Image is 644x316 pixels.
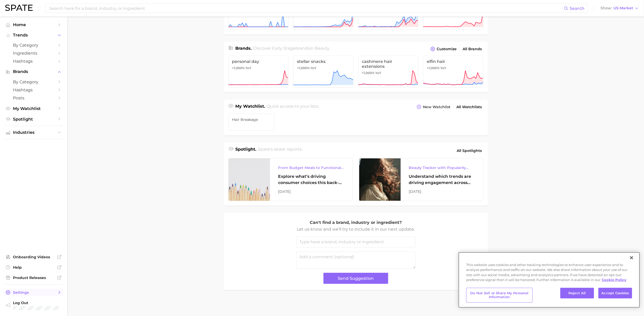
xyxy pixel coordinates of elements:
[236,46,252,51] span: Brands .
[246,66,252,70] span: YoY
[13,95,54,100] span: Posts
[613,7,633,10] span: US Market
[458,252,640,308] div: Privacy
[228,114,274,131] a: Hair Breakage
[13,87,54,92] span: Hashtags
[359,158,483,201] a: Beauty Tracker with Popularity IndexUnderstand which trends are driving engagement across platfor...
[297,59,350,64] span: stellar snacks
[4,21,63,29] a: Home
[4,94,63,102] a: Posts
[49,4,564,13] input: Search here for a brand, industry, or ingredient
[13,106,54,111] span: My Watchlist
[4,57,63,65] a: Hashtags
[466,288,533,303] button: Do Not Sell or Share My Personal Information, Opens the preference center dialog
[228,158,353,201] a: From Budget Meals to Functional Snacks: Food & Beverage Trends Shaping Consumer Behavior This Sch...
[4,86,63,94] a: Hashtags
[296,226,415,233] p: Let us know and we’ll try to include it in our next update.
[13,43,54,48] span: by Category
[278,173,344,186] div: Explore what’s driving consumer choices this back-to-school season From budget-friendly meals to ...
[427,66,440,70] span: >1,000%
[455,104,483,111] a: All Watchlists
[297,66,310,70] span: >1,000%
[13,117,54,122] span: Spotlight
[4,78,63,86] a: by Category
[310,66,316,70] span: YoY
[315,46,329,51] span: beauty
[4,263,63,271] a: Help
[4,31,63,39] button: Trends
[600,7,612,10] span: Show
[13,130,54,135] span: Industries
[440,66,446,70] span: YoY
[13,275,54,280] span: Product Releases
[236,103,265,111] h1: My Watchlist.
[323,273,388,284] button: Send Suggestion
[13,290,54,295] span: Settings
[4,289,63,296] a: Settings
[228,56,289,88] a: personal day>1,000% YoY
[457,148,482,154] span: All Spotlights
[570,6,584,11] span: Search
[4,299,63,312] a: Log out. Currently logged in with e-mail nikita@beachhousegrp.com.
[5,5,33,11] img: SPATE
[458,252,640,308] div: Cookie banner
[4,115,63,123] a: Spotlight
[236,146,257,155] h1: Spotlight.
[376,71,381,75] span: YoY
[13,79,54,84] span: by Category
[232,66,245,70] span: >1,000%
[409,188,475,195] div: [DATE]
[4,253,63,261] a: Onboarding Videos
[13,22,54,27] span: Home
[13,255,54,259] span: Onboarding Videos
[423,105,451,109] span: New Watchlist
[598,288,632,299] button: Accept Cookies
[456,146,483,155] a: All Spotlights
[458,262,640,285] div: This website uses cookies and other tracking technologies to enhance user experience and to analy...
[278,165,344,171] div: From Budget Meals to Functional Snacks: Food & Beverage Trends Shaping Consumer Behavior This Sch...
[267,103,319,111] h2: Quick access to your lists.
[4,49,63,57] a: Ingredients
[4,68,63,76] button: Brands
[232,117,271,122] span: Hair Breakage
[232,59,285,64] span: personal day
[427,59,479,64] span: elfin hair
[4,274,63,282] a: Product Releases
[13,33,54,38] span: Trends
[4,105,63,113] a: My Watchlist
[13,59,54,64] span: Hashtags
[358,56,419,88] a: cashmere hair extensions>1,000% YoY
[4,41,63,49] a: by Category
[626,252,637,263] button: Close
[602,278,626,282] a: More information about your privacy, opens in a new tab
[409,173,475,186] div: Understand which trends are driving engagement across platforms in the skin, hair, makeup, and fr...
[13,300,59,305] span: Log Out
[13,51,54,56] span: Ingredients
[4,129,63,136] button: Industries
[253,46,330,51] span: Discover Early Stage brands in .
[258,146,302,155] h2: Spate's latest reports.
[13,69,54,74] span: Brands
[415,103,452,111] button: New Watchlist
[362,71,375,75] span: >1,000%
[429,45,458,53] button: Customize
[278,188,344,195] div: [DATE]
[296,237,415,247] input: Type here a brand, industry or ingredient
[296,219,415,226] p: Can't find a brand, industry or ingredient?
[437,47,457,51] span: Customize
[293,56,353,88] a: stellar snacks>1,000% YoY
[409,165,475,171] div: Beauty Tracker with Popularity Index
[457,105,482,109] span: All Watchlists
[362,59,415,69] span: cashmere hair extensions
[462,46,483,53] a: All Brands
[599,5,640,12] button: ShowUS Market
[560,288,594,299] button: Reject All
[13,265,54,270] span: Help
[463,47,482,51] span: All Brands
[423,56,483,88] a: elfin hair>1,000% YoY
